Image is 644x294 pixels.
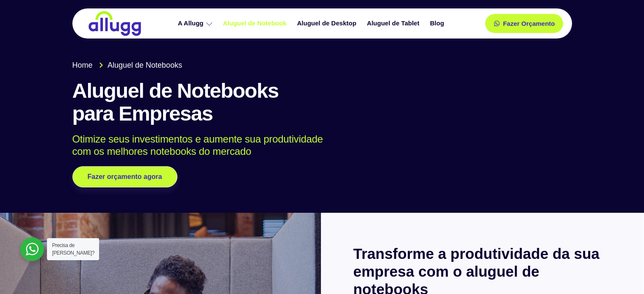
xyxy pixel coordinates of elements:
a: A Allugg [174,16,219,31]
img: locação de TI é Allugg [87,11,142,36]
span: Fazer Orçamento [503,20,555,27]
span: Aluguel de Notebooks [105,60,182,71]
a: Fazer Orçamento [485,14,564,33]
a: Aluguel de Notebook [219,16,293,31]
a: Blog [426,16,450,31]
span: Precisa de [PERSON_NAME]? [52,242,94,256]
span: Fazer orçamento agora [88,173,162,180]
h1: Aluguel de Notebooks para Empresas [72,80,572,125]
a: Fazer orçamento agora [72,166,177,187]
p: Otimize seus investimentos e aumente sua produtividade com os melhores notebooks do mercado [72,133,560,158]
a: Aluguel de Tablet [363,16,426,31]
span: Home [72,60,93,71]
a: Aluguel de Desktop [293,16,363,31]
